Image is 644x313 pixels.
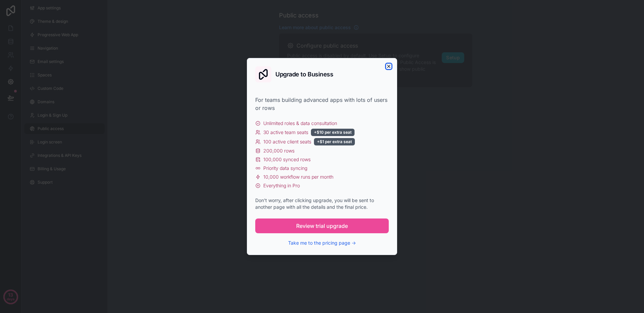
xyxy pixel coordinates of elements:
div: +$10 per extra seat [311,129,355,136]
div: +$1 per extra seat [314,138,355,145]
span: Review trial upgrade [296,222,348,230]
span: 100 active client seats [263,138,311,145]
button: Take me to the pricing page → [288,240,356,246]
span: Priority data syncing [263,165,307,172]
div: For teams building advanced apps with lots of users or rows [255,96,389,112]
span: 30 active team seats [263,129,308,136]
span: 10,000 workflow runs per month [263,174,333,180]
button: Review trial upgrade [255,218,389,233]
span: 200,000 rows [263,147,294,154]
span: Unlimited roles & data consultation [263,120,337,127]
span: Everything in Pro [263,182,300,189]
h2: Upgrade to Business [275,71,333,77]
div: Don't worry, after clicking upgrade, you will be sent to another page with all the details and th... [255,197,389,210]
span: 100,000 synced rows [263,156,311,163]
